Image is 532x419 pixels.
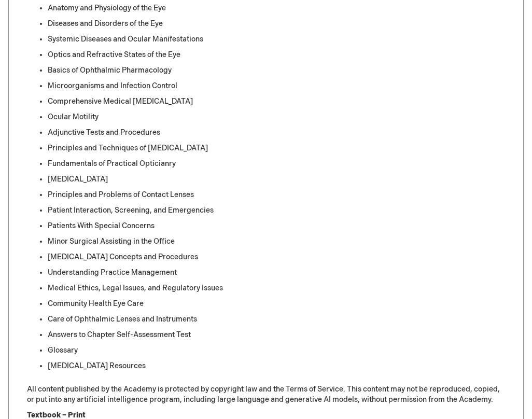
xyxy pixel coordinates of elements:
li: Systemic Diseases and Ocular Manifestations [48,34,505,45]
li: Principles and Problems of Contact Lenses [48,190,505,200]
li: Comprehensive Medical [MEDICAL_DATA] [48,96,505,107]
li: Patients With Special Concerns [48,221,505,231]
li: Ocular Motility [48,112,505,122]
li: Fundamentals of Practical Opticianry [48,159,505,169]
li: Basics of Ophthalmic Pharmacology [48,65,505,76]
li: Community Health Eye Care [48,299,505,309]
li: [MEDICAL_DATA] Resources [48,361,505,371]
li: Principles and Techniques of [MEDICAL_DATA] [48,143,505,153]
li: Care of Ophthalmic Lenses and Instruments [48,314,505,325]
li: Adjunctive Tests and Procedures [48,128,505,138]
li: Minor Surgical Assisting in the Office [48,236,505,247]
li: [MEDICAL_DATA] [48,174,505,185]
li: Optics and Refractive States of the Eye [48,50,505,60]
li: Anatomy and Physiology of the Eye [48,3,505,13]
li: Patient Interaction, Screening, and Emergencies [48,205,505,216]
li: Microorganisms and Infection Control [48,81,505,91]
p: All content published by the Academy is protected by copyright law and the Terms of Service. This... [27,384,505,405]
li: Diseases and Disorders of the Eye [48,19,505,29]
li: [MEDICAL_DATA] Concepts and Procedures [48,252,505,262]
li: Glossary [48,345,505,356]
li: Answers to Chapter Self-Assessment Test [48,330,505,340]
li: Medical Ethics, Legal Issues, and Regulatory Issues [48,283,505,294]
li: Understanding Practice Management [48,268,505,278]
